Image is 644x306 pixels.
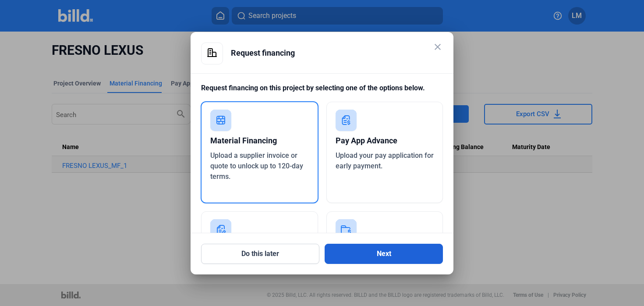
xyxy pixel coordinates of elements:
span: Upload your pay application for early payment. [336,151,434,170]
div: Request financing on this project by selecting one of the options below. [201,83,443,102]
div: Pay App Advance [336,131,434,150]
span: Upload a supplier invoice or quote to unlock up to 120-day terms. [210,151,303,181]
button: Next [325,244,443,264]
button: Do this later [201,244,319,264]
div: Request financing [231,43,443,64]
mat-icon: close [432,42,443,52]
div: Material Financing [210,131,309,150]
